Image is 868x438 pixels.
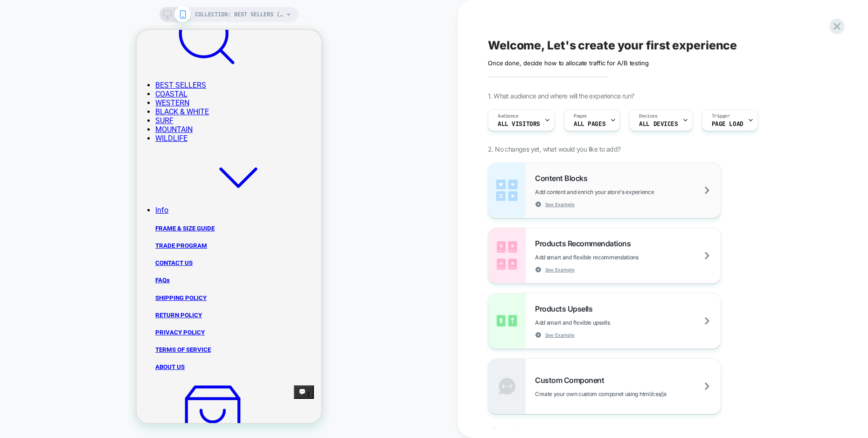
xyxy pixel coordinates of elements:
a: WESTERN [19,69,53,77]
span: ALL DEVICES [639,121,678,127]
a: MOUNTAIN [19,95,56,104]
a: FRAME & SIZE GUIDE [19,195,78,202]
span: ALL PAGES [574,121,605,127]
a: PRIVACY POLICY [19,299,68,306]
span: COLLECTION: BEST SELLERS (Category) [195,7,284,22]
a: WILDLIFE [19,104,51,113]
span: Add smart and flexible upsells [535,319,656,326]
a: TRADE PROGRAM [19,212,70,219]
a: ABOUT US [19,334,48,341]
span: Create your own custom componet using html/css/js [535,390,713,397]
a: Info [19,176,172,185]
a: TERMS OF SERVICE [19,316,74,323]
span: See Example [545,332,575,338]
span: Products Upsells [535,304,597,313]
span: Content Blocks [535,174,592,183]
span: See Example [545,266,575,273]
a: COASTAL [19,60,51,69]
span: Pages [574,113,587,119]
span: See Example [545,201,575,208]
a: SHIPPING POLICY [19,264,70,271]
span: Products Recommendations [535,239,635,248]
span: Trigger [712,113,730,119]
a: BLACK & WHITE [19,77,72,86]
span: All Visitors [498,121,540,127]
a: CONTACT US [19,229,56,236]
a: BEST SELLERS [19,51,69,60]
span: 1. What audience and where will the experience run? [488,92,634,100]
a: SURF [19,86,37,95]
span: Add smart and flexible recommendations [535,254,685,261]
a: RETURN POLICY [19,282,65,289]
span: Page Load [712,121,743,127]
span: 2. No changes yet, what would you like to add? [488,145,620,153]
span: Devices [639,113,657,119]
span: Custom Component [535,375,609,385]
span: Add content and enrich your store's experience [535,188,701,195]
span: Audience [498,113,519,119]
inbox-online-store-chat: Shopify online store chat [157,355,177,386]
a: FAQs [19,247,33,254]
